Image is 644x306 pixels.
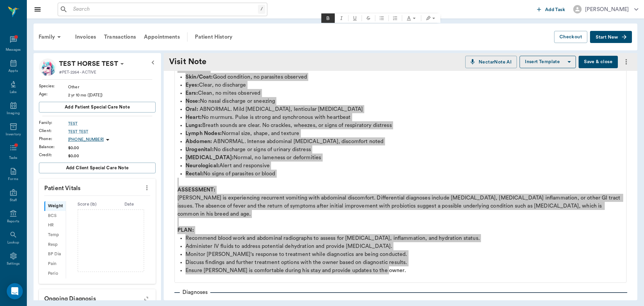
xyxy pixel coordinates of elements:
button: more [621,56,632,68]
strong: [MEDICAL_DATA]: [185,155,233,160]
button: Checkout [554,31,587,43]
div: Visit Note [169,56,219,68]
button: Add client Special Care Note [39,163,156,173]
a: Transactions [100,29,140,45]
strong: Lungs: [185,123,202,128]
button: Ordered list [388,13,402,23]
p: Good condition, no parasites observed [185,73,624,81]
button: Add Task [534,3,568,15]
p: [PHONE_NUMBER] [68,137,104,142]
div: Inventory [6,132,21,137]
div: Age : [39,91,68,97]
input: Search [70,5,258,14]
p: Patient Vitals [39,179,156,195]
div: [PERSON_NAME] [585,5,629,13]
span: Italic (⌃I) [335,13,348,23]
span: Ordered list (⌃⇧9) [388,13,402,23]
strong: Eyes: [185,82,199,88]
button: Text highlight [421,13,440,23]
a: TEST TEST [68,129,156,135]
p: Normal size, shape, and texture [185,129,624,137]
span: Add patient Special Care Note [65,103,130,111]
button: Italic [335,13,348,23]
div: Other [68,84,156,90]
button: Bold [321,13,335,23]
p: No murmurs. Pulse is strong and synchronous with heartbeat [185,113,624,121]
div: Balance : [39,144,68,150]
p: Ongoing diagnosis [39,289,156,306]
strong: Abdomen: [185,139,212,144]
p: No discharge or signs of urinary distress [185,145,624,154]
button: Insert Template [520,56,576,68]
span: Add client Special Care Note [66,164,129,172]
button: Save & close [579,56,618,68]
a: Patient History [191,29,236,45]
p: No nasal discharge or sneezing [185,97,624,105]
span: Bold (⌃B) [321,13,335,23]
button: Underline [348,13,362,23]
span: ABNORMAL. Intense abdominal [MEDICAL_DATA], discomfort noted [213,139,383,144]
div: $0.00 [68,145,156,151]
div: Weight [44,201,66,211]
a: Invoices [71,29,100,45]
div: Temp [44,230,66,240]
p: Recommend blood work and abdominal radiographs to assess for [MEDICAL_DATA], inflammation, and hy... [185,234,624,242]
p: Ensure [PERSON_NAME] is comfortable during his stay and provide updates to the owner. [185,266,624,274]
strong: Ears: [185,90,198,96]
div: Phone : [39,136,68,142]
a: TEST [68,121,156,127]
p: #PET-2264 - ACTIVE [59,69,96,75]
button: Start New [590,31,632,43]
span: ABNORMAL. Mild [MEDICAL_DATA], lenticular [MEDICAL_DATA] [200,106,363,112]
button: more [142,182,152,193]
strong: Rectal: [185,171,203,176]
div: Species : [39,83,68,89]
div: Appts [8,69,18,74]
div: Perio [44,269,66,278]
div: BP Dia [44,250,66,259]
p: TEST HORSE TEST [59,58,118,69]
button: Add patient Special Care Note [39,102,156,113]
button: Close drawer [31,3,44,16]
button: Bulleted list [375,13,388,23]
p: Diagnoses [180,288,210,296]
p: Breath sounds are clear. No crackles, wheezes, or signs of respiratory distress [185,121,624,129]
div: Credit : [39,152,68,158]
strong: PLAN: [177,227,194,233]
img: Profile Image [39,58,56,76]
span: Strikethrough (⌃D) [362,13,375,23]
div: Reports [7,219,19,224]
span: Underline (⌃U) [348,13,362,23]
strong: Nose: [185,98,200,104]
div: Client : [39,128,68,134]
strong: Urogenital: [185,147,214,152]
strong: Lymph Nodes: [185,131,222,136]
p: Clean, no mites observed [185,89,624,97]
strong: ASSESSMENT: [177,187,215,192]
p: Clear, no discharge [185,81,624,89]
div: Tasks [9,156,17,161]
strong: Skin/Coat: [185,74,213,80]
p: [PERSON_NAME] is experiencing recurrent vomiting with abdominal discomfort. Differential diagnose... [177,186,624,218]
button: NectarNote AI [465,56,517,68]
a: Appointments [140,29,184,45]
strong: OBJECTIVE: [177,66,209,72]
div: BCS [44,211,66,221]
span: Bulleted list (⌃⇧8) [375,13,388,23]
div: HR [44,221,66,230]
strong: Neurological: [185,163,219,168]
div: Family : [39,120,68,126]
div: 2 yr 10 mo ([DATE]) [68,92,156,98]
div: Pain [44,259,66,269]
p: No signs of parasites or blood [185,170,624,178]
div: Lookup [7,240,19,245]
div: Forms [8,177,18,182]
button: Strikethrough [362,13,375,23]
p: Monitor [PERSON_NAME]'s response to treatment while diagnostics are being conducted. [185,250,624,258]
strong: Oral: [185,106,198,112]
